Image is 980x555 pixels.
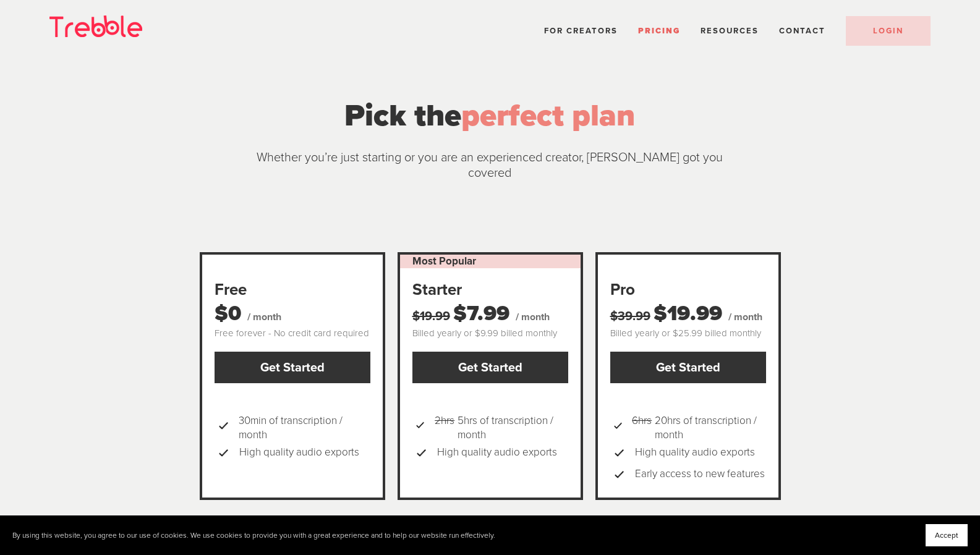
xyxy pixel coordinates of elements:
[461,97,635,134] span: perfect plan
[632,414,765,441] span: 20hrs of transcription / month
[239,414,370,441] span: 30min of transcription / month
[635,464,765,485] span: Early access to new features
[400,255,581,268] div: Most Popular
[215,301,241,326] span: $0
[935,531,958,540] span: Accept
[437,442,557,464] span: High quality audio exports
[635,442,755,464] span: High quality audio exports
[926,524,968,546] button: Accept
[779,26,825,36] a: Contact
[610,309,650,324] s: $39.99
[412,352,568,383] a: Get Started
[244,93,735,138] div: Pick the
[728,311,762,323] span: / month
[846,16,931,46] a: LOGIN
[215,352,370,383] a: Get Started
[244,150,735,181] p: Whether you’re just starting or you are an experienced creator, [PERSON_NAME] got you covered
[610,279,766,300] div: Pro
[239,442,359,464] span: High quality audio exports
[610,328,766,340] div: Billed yearly or $25.99 billed monthly
[638,26,680,36] a: Pricing
[632,414,652,441] s: 6hrs
[412,279,568,300] div: Starter
[610,352,766,383] a: Get Started
[435,414,454,441] s: 2hrs
[453,301,509,326] span: $7.99
[412,309,450,324] s: $19.99
[435,414,568,441] span: 5hrs of transcription / month
[516,311,550,323] span: / month
[701,26,759,36] span: Resources
[247,311,281,323] span: / month
[215,279,370,300] div: Free
[49,15,142,37] img: Trebble
[654,301,722,326] span: $19.99
[873,26,903,36] span: LOGIN
[12,531,495,540] p: By using this website, you agree to our use of cookies. We use cookies to provide you with a grea...
[412,328,568,340] div: Billed yearly or $9.99 billed monthly
[544,26,618,36] a: For Creators
[215,328,370,340] div: Free forever - No credit card required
